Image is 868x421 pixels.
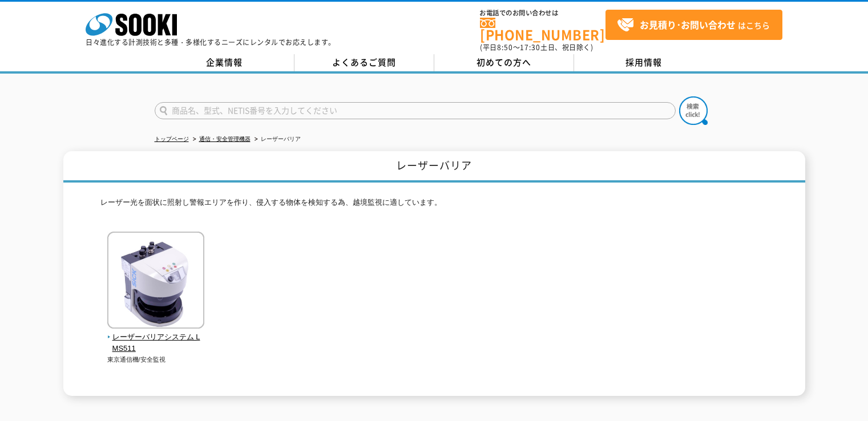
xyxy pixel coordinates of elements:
a: トップページ [155,136,189,142]
h1: レーザーバリア [63,151,805,183]
span: レーザーバリアシステム LMS511 [107,331,205,355]
a: 採用情報 [574,54,714,71]
img: レーザーバリアシステム LMS511 [107,232,204,331]
span: はこちら [617,17,770,34]
span: 初めての方へ [477,56,531,68]
a: 企業情報 [155,54,294,71]
span: 17:30 [520,42,540,52]
a: [PHONE_NUMBER] [480,18,605,41]
input: 商品名、型式、NETIS番号を入力してください [155,102,676,119]
span: お電話でのお問い合わせは [480,10,605,17]
p: 日々進化する計測技術と多種・多様化するニーズにレンタルでお応えします。 [86,39,336,46]
a: お見積り･お問い合わせはこちら [605,10,782,40]
a: 通信・安全管理機器 [199,136,251,142]
a: レーザーバリアシステム LMS511 [107,321,205,355]
span: 8:50 [497,42,513,52]
p: 東京通信機/安全監視 [107,355,205,365]
a: よくあるご質問 [294,54,434,71]
a: 初めての方へ [434,54,574,71]
li: レーザーバリア [252,133,301,145]
p: レーザー光を面状に照射し警報エリアを作り、侵入する物体を検知する為、越境監視に適しています。 [100,197,768,214]
span: (平日 ～ 土日、祝日除く) [480,42,593,52]
strong: お見積り･お問い合わせ [640,18,736,31]
img: btn_search.png [679,96,708,125]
